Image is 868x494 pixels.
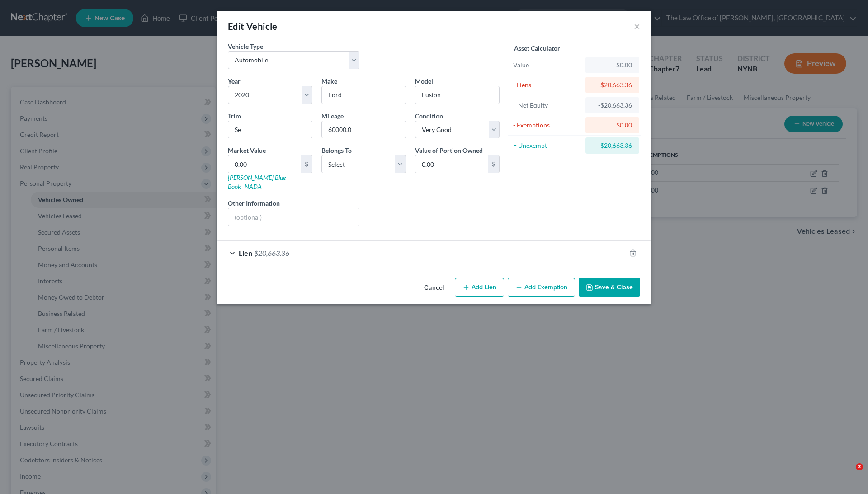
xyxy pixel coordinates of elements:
button: Add Exemption [508,278,575,297]
div: $20,663.36 [593,80,632,89]
button: Add Lien [455,278,504,297]
label: Value of Portion Owned [415,146,483,155]
input: ex. LS, LT, etc [228,121,312,138]
div: -$20,663.36 [593,141,632,150]
button: × [634,21,640,32]
button: Save & Close [579,278,640,297]
span: Lien [239,249,252,257]
a: [PERSON_NAME] Blue Book [228,174,286,190]
input: 0.00 [415,155,488,173]
label: Model [415,76,433,86]
button: Cancel [417,279,451,297]
iframe: Intercom live chat [837,463,859,485]
div: - Liens [513,80,581,89]
div: = Unexempt [513,141,581,150]
label: Market Value [228,146,266,155]
label: Year [228,76,241,86]
div: Value [513,61,581,70]
span: Make [321,77,337,85]
label: Vehicle Type [228,42,263,51]
div: $0.00 [593,61,632,70]
label: Mileage [321,111,344,121]
label: Condition [415,111,443,121]
div: -$20,663.36 [593,101,632,110]
div: - Exemptions [513,121,581,130]
a: NADA [245,183,262,190]
div: Edit Vehicle [228,20,278,33]
input: -- [322,121,406,138]
span: 2 [856,463,863,470]
div: $ [301,155,312,173]
input: (optional) [228,208,359,226]
div: $0.00 [593,121,632,130]
input: ex. Altima [415,86,499,104]
label: Asset Calculator [514,43,560,53]
input: 0.00 [228,155,301,173]
span: Belongs To [321,146,352,154]
label: Trim [228,111,241,121]
div: $ [488,155,499,173]
span: $20,663.36 [254,249,289,257]
input: ex. Nissan [322,86,406,104]
label: Other Information [228,198,280,208]
div: = Net Equity [513,101,581,110]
